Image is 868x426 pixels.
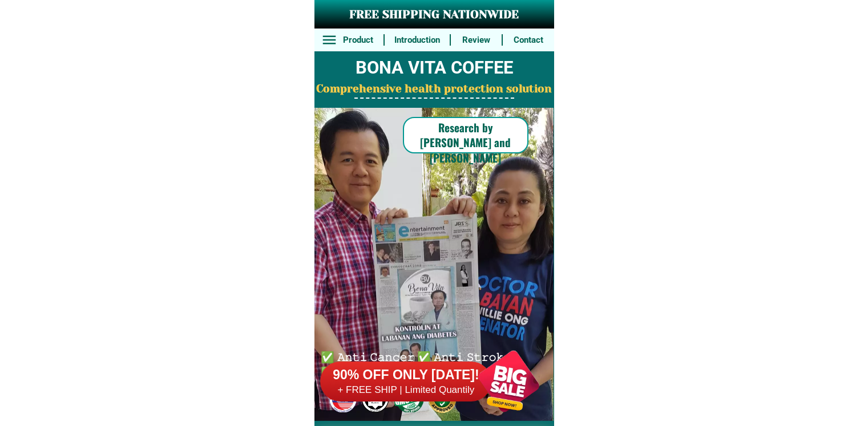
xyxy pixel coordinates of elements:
[403,120,528,165] h6: Research by [PERSON_NAME] and [PERSON_NAME]
[320,367,491,384] h6: 90% OFF ONLY [DATE]!
[314,55,554,82] h2: BONA VITA COFFEE
[338,34,377,47] h6: Product
[509,34,548,47] h6: Contact
[314,81,554,98] h2: Comprehensive health protection solution
[314,6,554,23] h3: FREE SHIPPING NATIONWIDE
[390,34,443,47] h6: Introduction
[457,34,496,47] h6: Review
[320,384,491,396] h6: + FREE SHIP | Limited Quantily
